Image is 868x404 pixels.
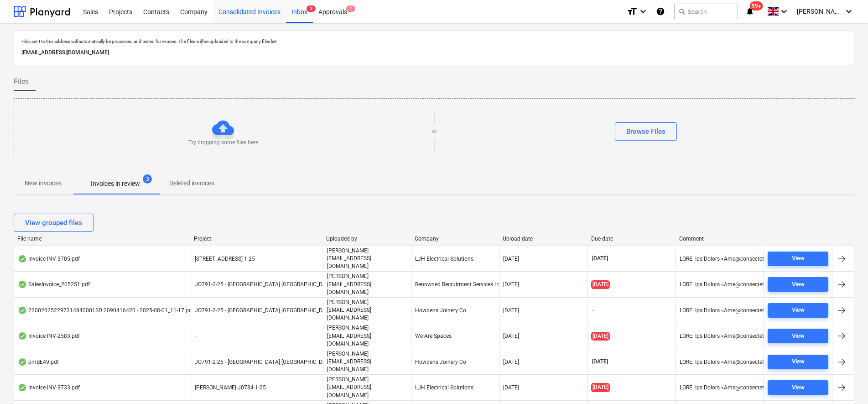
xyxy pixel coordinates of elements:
p: [PERSON_NAME][EMAIL_ADDRESS][DOMAIN_NAME] [327,350,407,373]
p: Files sent to this address will automatically be processed and tested for viruses. The files will... [21,38,847,44]
span: Files [14,76,29,87]
div: Howdens Joinery Co [411,299,499,322]
div: [DATE] [503,307,519,314]
p: [PERSON_NAME][EMAIL_ADDRESS][DOMAIN_NAME] [327,247,407,270]
div: View grouped files [25,217,82,229]
div: View [792,279,805,290]
div: View [792,253,805,264]
span: - [195,333,196,339]
span: 3 [307,5,316,12]
span: - [591,306,595,314]
span: [DATE] [591,358,609,366]
div: OCR finished [18,332,27,340]
div: pmBE49.pdf [18,358,59,366]
div: LJH Electrical Solutions [411,376,499,399]
span: [DATE] [591,332,610,341]
p: Deleted invoices [169,178,214,188]
span: [DATE] [591,383,610,392]
p: Invoices in review [91,179,140,189]
button: View [768,277,828,292]
button: View grouped files [14,214,94,232]
span: JO791-2-25 - Middlemarch Coventry [195,307,334,314]
button: View [768,252,828,266]
div: OCR finished [18,307,27,314]
p: [EMAIL_ADDRESS][DOMAIN_NAME] [21,48,847,58]
p: [PERSON_NAME][EMAIL_ADDRESS][DOMAIN_NAME] [327,299,407,322]
span: Wizu York-J0784-1-25 [195,384,266,391]
div: Howdens Joinery Co [411,350,499,373]
div: [DATE] [503,256,519,262]
iframe: Chat Widget [822,360,868,404]
div: Company [415,236,496,242]
div: View [792,383,805,393]
button: View [768,329,828,343]
i: keyboard_arrow_down [843,6,854,17]
div: Due date [591,236,672,242]
div: Invoice INV-3705.pdf [18,255,80,262]
div: We Are Spaces [411,324,499,347]
i: keyboard_arrow_down [779,6,790,17]
div: OCR finished [18,384,27,391]
span: search [678,8,686,15]
i: format_size [627,6,638,17]
i: Knowledge base [656,6,665,17]
p: or [432,128,437,136]
div: Upload date [503,236,584,242]
div: Project [194,236,319,242]
span: JO791-2-25 - Middlemarch Coventry [195,359,334,365]
div: [DATE] [503,281,519,288]
div: Browse Files [626,126,665,137]
div: Comment [679,236,760,242]
i: notifications [745,6,754,17]
span: [PERSON_NAME] [797,8,842,15]
span: 6 East Parade Leeds - J0785-1-25 [195,256,255,262]
div: 220020252297314840001SD 2090416420 - 2025-08-01_11-17.pdf [18,307,194,314]
p: New invoices [25,178,62,188]
div: Try dropping some files hereorBrowse Files [14,98,855,165]
div: Invoice INV-2583.pdf [18,332,80,340]
button: View [768,303,828,318]
i: keyboard_arrow_down [638,6,649,17]
button: Browse Files [615,122,677,141]
div: [DATE] [503,333,519,339]
div: View [792,305,805,315]
p: Try dropping some files here [188,139,258,147]
div: File name [17,236,187,242]
div: View [792,331,805,341]
span: [DATE] [591,280,610,289]
p: [PERSON_NAME][EMAIL_ADDRESS][DOMAIN_NAME] [327,324,407,347]
div: Invoice INV-3733.pdf [18,384,80,391]
div: OCR finished [18,281,27,288]
div: Uploaded by [326,236,407,242]
button: Search [674,4,738,19]
span: 1 [346,5,355,12]
div: Renowned Recruitment Services Ltd [411,273,499,296]
button: View [768,355,828,369]
div: SalesInvoice_205251.pdf [18,281,90,288]
div: [DATE] [503,359,519,365]
span: JO791-2-25 - Middlemarch Coventry [195,281,334,288]
div: View [792,357,805,367]
div: OCR finished [18,255,27,262]
p: [PERSON_NAME][EMAIL_ADDRESS][DOMAIN_NAME] [327,376,407,399]
span: 99+ [750,1,763,10]
span: [DATE] [591,255,609,262]
button: View [768,380,828,395]
div: LJH Electrical Solutions [411,247,499,270]
p: [PERSON_NAME][EMAIL_ADDRESS][DOMAIN_NAME] [327,273,407,296]
span: 3 [143,174,152,184]
div: [DATE] [503,384,519,391]
div: OCR finished [18,358,27,366]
